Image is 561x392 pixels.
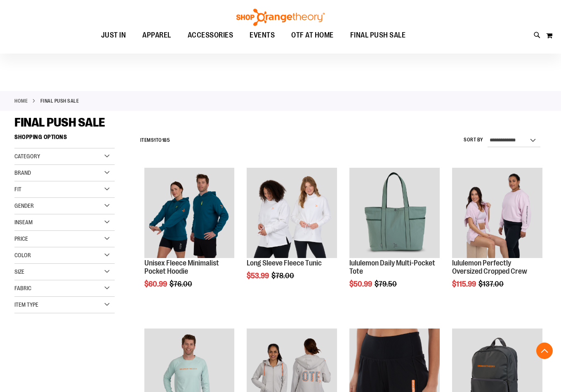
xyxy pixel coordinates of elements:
a: lululemon Daily Multi-Pocket Tote [349,168,440,259]
span: Item Type [14,301,38,308]
span: $53.99 [247,272,270,280]
span: Color [14,252,31,258]
span: $115.99 [452,280,477,288]
div: Gender [14,198,115,214]
span: $76.00 [170,280,193,288]
h2: Items to [140,134,170,147]
strong: FINAL PUSH SALE [40,97,79,105]
span: $78.00 [271,272,295,280]
strong: Shopping Options [14,130,115,148]
div: product [140,164,239,309]
div: Fabric [14,280,115,297]
label: Sort By [464,136,483,143]
span: APPAREL [142,26,171,45]
span: $79.50 [375,280,398,288]
span: EVENTS [250,26,275,45]
span: 1 [154,137,156,143]
div: Price [14,231,115,247]
a: Unisex Fleece Minimalist Pocket Hoodie [144,168,235,259]
span: Price [14,235,28,242]
img: Unisex Fleece Minimalist Pocket Hoodie [144,168,235,258]
span: FINAL PUSH SALE [14,115,105,129]
a: lululemon Perfectly Oversized Cropped Crew [452,259,527,275]
div: Size [14,264,115,280]
img: Shop Orangetheory [235,9,326,26]
span: Gender [14,202,34,209]
span: Size [14,268,24,275]
a: FINAL PUSH SALE [342,26,414,45]
span: 185 [162,137,170,143]
div: Fit [14,181,115,198]
span: $137.00 [478,280,505,288]
a: OTF AT HOME [283,26,342,45]
div: Item Type [14,297,115,313]
a: EVENTS [241,26,283,45]
a: Long Sleeve Fleece Tunic [247,259,322,267]
div: Color [14,247,115,264]
span: FINAL PUSH SALE [350,26,406,45]
div: Brand [14,165,115,181]
img: lululemon Perfectly Oversized Cropped Crew [452,168,542,258]
a: Product image for Fleece Long Sleeve [247,168,337,259]
a: Unisex Fleece Minimalist Pocket Hoodie [144,259,219,275]
a: JUST IN [93,26,134,45]
a: APPAREL [134,26,179,45]
div: product [243,164,341,301]
span: Inseam [14,219,33,225]
span: ACCESSORIES [188,26,233,45]
span: Fit [14,186,21,192]
div: Inseam [14,214,115,231]
a: ACCESSORIES [179,26,242,45]
button: Back To Top [536,343,553,359]
div: Category [14,148,115,165]
span: $60.99 [144,280,168,288]
span: Brand [14,169,31,176]
a: Home [14,97,28,105]
span: OTF AT HOME [291,26,334,45]
a: lululemon Daily Multi-Pocket Tote [349,259,435,275]
img: lululemon Daily Multi-Pocket Tote [349,168,440,258]
span: Category [14,153,40,160]
img: Product image for Fleece Long Sleeve [247,168,337,258]
div: product [448,164,547,309]
span: $50.99 [349,280,373,288]
span: JUST IN [101,26,126,45]
a: lululemon Perfectly Oversized Cropped Crew [452,168,542,259]
div: product [345,164,444,309]
span: Fabric [14,285,31,291]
